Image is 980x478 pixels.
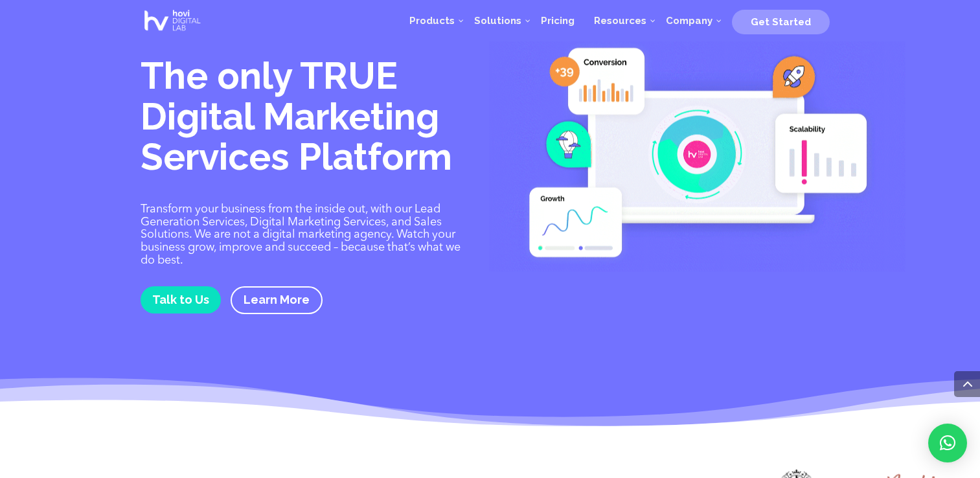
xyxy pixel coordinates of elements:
a: Solutions [464,1,531,40]
a: Get Started [732,11,830,30]
p: Transform your business from the inside out, with our Lead Generation Services, Digital Marketing... [141,203,471,267]
span: Products [409,15,455,27]
span: Resources [594,15,646,27]
h1: The only TRUE Digital Marketing Services Platform [141,56,471,184]
span: Solutions [474,15,521,27]
span: Company [666,15,712,27]
a: Talk to Us [141,286,221,313]
img: Digital Marketing Services [489,38,906,272]
a: Company [656,1,722,40]
a: Pricing [531,1,584,40]
a: Products [400,1,464,40]
span: Get Started [751,16,811,28]
a: Learn More [231,286,323,314]
span: Pricing [541,15,575,27]
a: Resources [584,1,656,40]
